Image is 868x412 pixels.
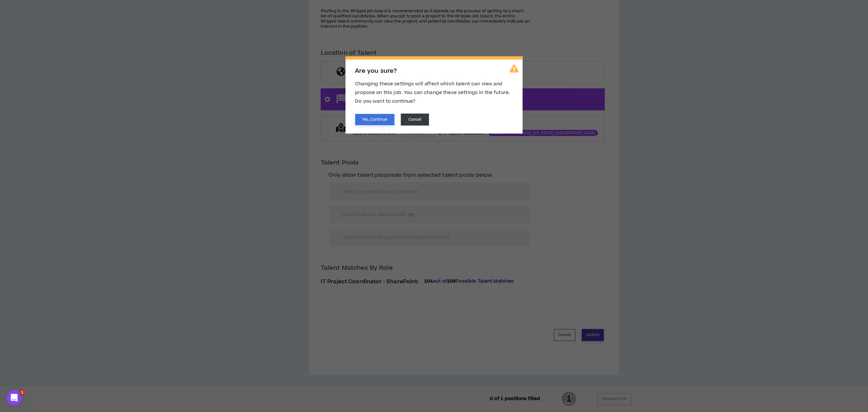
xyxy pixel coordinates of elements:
[6,390,22,406] iframe: Intercom live chat
[355,80,510,105] span: Changing these settings will affect which talent can view and propose on this job. You can change...
[355,114,395,125] button: Yes, Continue
[401,114,429,126] button: Cancel
[355,68,513,75] h2: Are you sure?
[20,390,25,395] span: 1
